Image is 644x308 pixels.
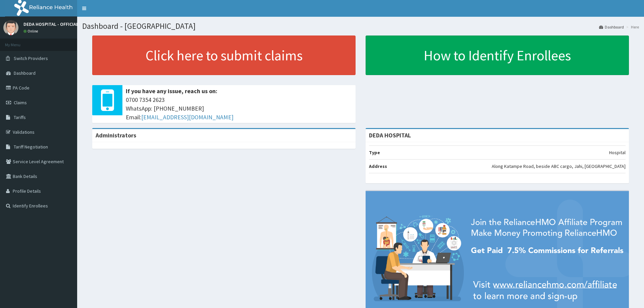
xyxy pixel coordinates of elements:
[609,149,626,156] p: Hospital
[369,131,411,139] strong: DEDA HOSPITAL
[369,163,387,169] b: Address
[126,96,352,121] span: 0700 7354 2623 WhatsApp: [PHONE_NUMBER] Email:
[14,55,48,61] span: Switch Providers
[492,163,626,170] p: Along Katampe Road, beside ABC cargo, Jahi, [GEOGRAPHIC_DATA]
[141,113,233,121] a: [EMAIL_ADDRESS][DOMAIN_NAME]
[14,70,36,76] span: Dashboard
[23,22,78,26] p: DEDA HOSPITAL - OFFICIAL
[82,22,639,30] h1: Dashboard - [GEOGRAPHIC_DATA]
[599,24,624,30] a: Dashboard
[14,144,48,150] span: Tariff Negotiation
[96,131,136,139] b: Administrators
[14,114,26,120] span: Tariffs
[366,36,629,75] a: How to Identify Enrollees
[23,29,40,34] a: Online
[92,36,356,75] a: Click here to submit claims
[625,24,639,30] li: Here
[3,20,18,35] img: User Image
[126,87,217,95] b: If you have any issue, reach us on:
[369,149,380,156] b: Type
[14,100,27,106] span: Claims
